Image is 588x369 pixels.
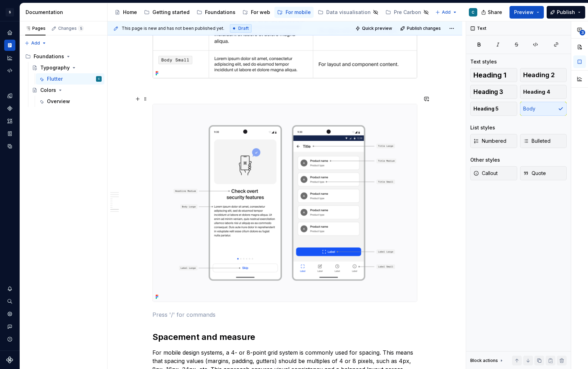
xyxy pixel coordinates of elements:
div: Pages [25,26,46,31]
button: Callout [470,166,517,180]
a: Foundations [194,7,238,18]
button: Heading 1 [470,68,517,82]
div: Home [123,9,137,16]
span: Heading 2 [523,72,555,79]
button: Contact support [4,321,15,332]
span: Heading 5 [473,105,499,112]
span: Numbered [473,137,506,145]
span: Publish [557,9,575,16]
button: Share [478,6,507,19]
button: Quick preview [353,24,395,33]
a: For mobile [274,7,314,18]
img: 4b616445-42c2-4624-a2f0-7a19e8dc9abb.png [153,104,417,302]
div: For web [251,9,270,16]
svg: Supernova Logo [6,356,13,363]
div: Documentation [26,9,104,16]
a: For web [240,7,273,18]
a: Typography [29,62,104,73]
span: 3 [580,30,585,35]
a: Design tokens [4,90,15,101]
button: Quote [520,166,567,180]
button: Bulleted [520,134,567,148]
div: Data visualisation [326,9,371,16]
a: FlutterC [36,73,104,85]
button: Preview [510,6,544,19]
span: Add [31,40,40,46]
span: Heading 4 [523,88,550,95]
a: Documentation [4,40,15,51]
div: Typography [40,64,70,71]
span: 5 [78,26,84,31]
a: Storybook stories [4,128,15,139]
a: Pre Carbon [383,7,432,18]
button: Add [22,38,49,48]
span: Callout [473,170,498,177]
div: Page tree [22,51,104,107]
div: Colors [40,87,56,94]
span: Preview [514,9,534,16]
div: Flutter [47,75,63,82]
a: Home [112,7,140,18]
button: Notifications [4,283,15,294]
a: Overview [36,96,104,107]
div: Text styles [470,58,497,65]
a: Data visualisation [315,7,381,18]
span: Heading 3 [473,88,503,95]
h2: Spacement and measure [152,331,417,343]
a: Analytics [4,52,15,63]
div: Block actions [470,356,504,365]
div: S [6,8,14,16]
div: List styles [470,124,495,131]
button: Publish changes [398,24,444,33]
div: Overview [47,98,70,105]
div: Getting started [152,9,190,16]
a: Components [4,103,15,114]
button: Add [433,7,459,17]
span: This page is new and has not been published yet. [122,26,224,31]
a: Colors [29,85,104,96]
button: Heading 4 [520,85,567,99]
span: Add [442,9,451,15]
span: Bulleted [523,137,551,145]
span: Draft [238,26,249,31]
div: Foundations [205,9,235,16]
span: Heading 1 [473,72,506,79]
button: Search ⌘K [4,296,15,307]
button: Heading 5 [470,102,517,116]
button: Heading 2 [520,68,567,82]
a: Settings [4,308,15,320]
a: Code automation [4,65,15,76]
span: Quote [523,170,546,177]
span: Quick preview [362,26,392,31]
div: C [98,75,100,82]
a: Data sources [4,141,15,152]
button: Heading 3 [470,85,517,99]
div: For mobile [286,9,311,16]
div: Foundations [34,53,64,60]
span: Share [488,9,502,16]
button: Publish [547,6,585,19]
button: Numbered [470,134,517,148]
div: Pre Carbon [394,9,421,16]
a: Assets [4,115,15,127]
div: Foundations [22,51,104,62]
a: Getting started [141,7,192,18]
div: C [472,9,474,15]
button: S [1,5,18,20]
div: Other styles [470,156,500,163]
a: Home [4,27,15,38]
